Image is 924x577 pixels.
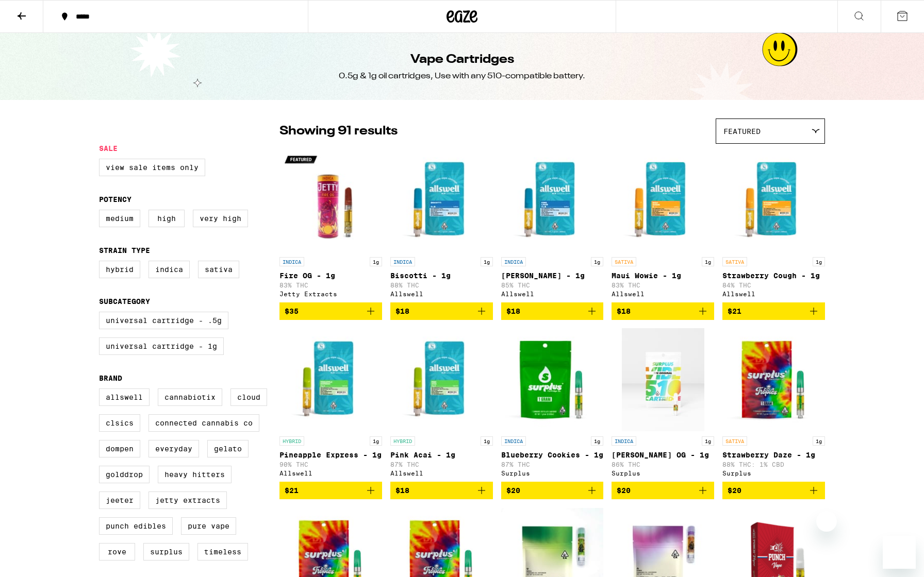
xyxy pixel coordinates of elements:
button: Add to bag [279,482,382,499]
label: High [148,210,185,227]
p: [PERSON_NAME] OG - 1g [612,451,714,459]
p: Maui Wowie - 1g [612,271,714,280]
label: View Sale Items Only [99,159,205,176]
img: Surplus - King Louie OG - 1g [622,328,704,431]
p: Strawberry Daze - 1g [722,451,825,459]
legend: Strain Type [99,246,150,254]
p: Pink Acai - 1g [390,451,493,459]
p: Pineapple Express - 1g [279,451,382,459]
div: Surplus [501,470,604,477]
label: Jeeter [99,491,140,509]
button: Add to bag [501,302,604,320]
p: 1g [481,436,493,446]
p: SATIVA [612,257,636,266]
label: Punch Edibles [99,517,173,535]
p: INDICA [501,436,526,446]
p: Biscotti - 1g [390,271,493,280]
img: Allswell - Pineapple Express - 1g [279,328,382,431]
button: Add to bag [390,302,493,320]
label: Universal Cartridge - 1g [99,337,224,355]
iframe: Button to launch messaging window [883,536,916,569]
label: Timeless [197,543,248,561]
label: Medium [99,210,140,227]
label: Gelato [207,440,249,457]
label: Connected Cannabis Co [148,414,259,432]
button: Add to bag [279,302,382,320]
span: $18 [395,307,409,315]
a: Open page for Pink Acai - 1g from Allswell [390,328,493,482]
p: SATIVA [722,436,747,446]
label: Pure Vape [181,517,236,535]
p: HYBRID [390,436,415,446]
span: $18 [506,307,520,315]
a: Open page for Maui Wowie - 1g from Allswell [612,149,714,302]
p: 1g [702,257,714,266]
p: Fire OG - 1g [279,271,382,280]
div: Allswell [390,291,493,297]
div: Surplus [612,470,714,477]
div: Allswell [612,291,714,297]
div: Jetty Extracts [279,291,382,297]
img: Allswell - Strawberry Cough - 1g [722,149,825,252]
legend: Potency [99,195,131,203]
a: Open page for King Louis XIII - 1g from Allswell [501,149,604,302]
p: 1g [813,436,825,446]
img: Allswell - King Louis XIII - 1g [501,149,604,252]
p: 87% THC [390,461,493,468]
a: Open page for Biscotti - 1g from Allswell [390,149,493,302]
span: $21 [728,307,741,315]
label: Sativa [198,261,239,278]
span: $18 [617,307,631,315]
label: GoldDrop [99,466,150,483]
img: Surplus - Strawberry Daze - 1g [722,328,825,431]
label: Rove [99,543,135,561]
span: $18 [395,486,409,495]
button: Add to bag [612,482,714,499]
div: Surplus [722,470,825,477]
p: Strawberry Cough - 1g [722,271,825,280]
p: HYBRID [279,436,304,446]
button: Add to bag [722,482,825,499]
label: Very High [193,210,248,227]
div: Allswell [501,291,604,297]
p: 83% THC [612,282,714,288]
p: 1g [591,257,603,266]
label: Everyday [148,440,199,457]
a: Open page for Pineapple Express - 1g from Allswell [279,328,382,482]
div: 0.5g & 1g oil cartridges, Use with any 510-compatible battery. [339,71,585,82]
button: Add to bag [390,482,493,499]
span: $35 [285,307,299,315]
legend: Subcategory [99,297,150,306]
p: 1g [702,436,714,446]
a: Open page for King Louie OG - 1g from Surplus [612,328,714,482]
img: Jetty Extracts - Fire OG - 1g [279,149,382,252]
span: $20 [506,486,520,495]
legend: Sale [99,144,118,152]
label: Heavy Hitters [158,466,232,483]
p: SATIVA [722,257,747,266]
h1: Vape Cartridges [410,51,514,69]
span: $20 [728,486,741,495]
label: Jetty Extracts [148,491,227,509]
div: Allswell [390,470,493,477]
span: $20 [617,486,631,495]
p: INDICA [390,257,415,266]
label: Cloud [230,388,267,406]
div: Allswell [279,470,382,477]
label: Indica [148,261,190,278]
label: Surplus [143,543,189,561]
button: Add to bag [501,482,604,499]
label: Cannabiotix [158,388,222,406]
p: 88% THC: 1% CBD [722,461,825,468]
button: Add to bag [612,302,714,320]
span: Featured [723,127,761,135]
img: Allswell - Maui Wowie - 1g [612,149,714,252]
img: Allswell - Pink Acai - 1g [390,328,493,431]
label: Hybrid [99,261,140,278]
a: Open page for Strawberry Cough - 1g from Allswell [722,149,825,302]
p: 85% THC [501,282,604,288]
label: Universal Cartridge - .5g [99,312,228,329]
p: 1g [481,257,493,266]
div: Allswell [722,291,825,297]
label: CLSICS [99,414,140,432]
